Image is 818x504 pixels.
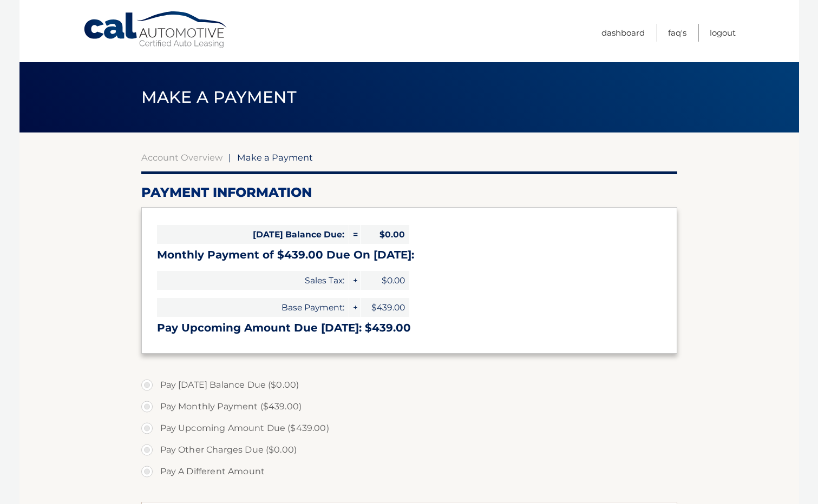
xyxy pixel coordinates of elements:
[361,225,409,244] span: $0.00
[349,298,360,317] span: +
[141,417,677,439] label: Pay Upcoming Amount Due ($439.00)
[141,152,223,163] a: Account Overview
[141,439,677,461] label: Pay Other Charges Due ($0.00)
[141,87,297,107] span: Make a Payment
[141,374,677,396] label: Pay [DATE] Balance Due ($0.00)
[157,225,349,244] span: [DATE] Balance Due:
[710,24,736,42] a: Logout
[83,11,229,49] a: Cal Automotive
[157,321,662,335] h3: Pay Upcoming Amount Due [DATE]: $439.00
[349,225,360,244] span: =
[157,271,349,290] span: Sales Tax:
[668,24,686,42] a: FAQ's
[157,248,662,262] h3: Monthly Payment of $439.00 Due On [DATE]:
[349,271,360,290] span: +
[361,271,409,290] span: $0.00
[141,184,677,201] h2: Payment Information
[228,152,231,163] span: |
[601,24,645,42] a: Dashboard
[237,152,313,163] span: Make a Payment
[141,396,677,417] label: Pay Monthly Payment ($439.00)
[157,298,349,317] span: Base Payment:
[361,298,409,317] span: $439.00
[141,461,677,482] label: Pay A Different Amount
